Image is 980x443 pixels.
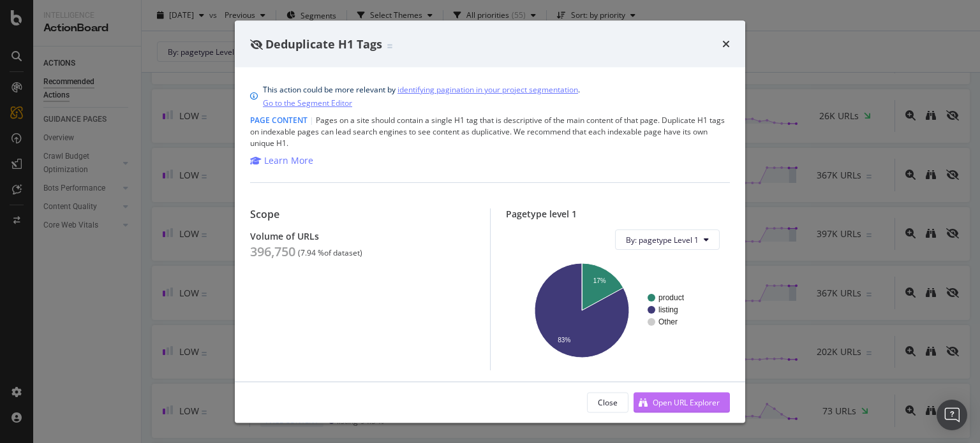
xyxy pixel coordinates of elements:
[658,317,678,326] text: Other
[593,277,605,284] text: 17%
[658,293,685,302] text: product
[264,154,313,167] div: Learn More
[309,115,314,126] span: |
[298,249,362,258] div: ( 7.94 % of dataset )
[265,36,382,51] span: Deduplicate H1 Tags
[653,396,720,407] div: Open URL Explorer
[250,115,308,126] span: Page Content
[250,231,475,242] div: Volume of URLs
[250,115,730,149] div: Pages on a site should contain a single H1 tag that is descriptive of the main content of that pa...
[506,208,731,219] div: Pagetype level 1
[516,260,715,360] svg: A chart.
[558,337,570,344] text: 83%
[250,83,730,110] div: info banner
[587,392,628,412] button: Close
[626,234,699,245] span: By: pagetype Level 1
[397,83,578,96] a: identifying pagination in your project segmentation
[263,83,580,110] div: This action could be more relevant by .
[937,400,967,430] div: Open Intercom Messenger
[250,244,295,259] div: 396,750
[615,229,720,250] button: By: pagetype Level 1
[598,396,618,407] div: Close
[250,154,313,167] a: Learn More
[387,44,392,48] img: Equal
[722,36,730,52] div: times
[235,20,745,423] div: modal
[250,39,263,49] div: eye-slash
[250,208,475,221] div: Scope
[634,392,730,412] button: Open URL Explorer
[658,305,678,314] text: listing
[263,96,352,110] a: Go to the Segment Editor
